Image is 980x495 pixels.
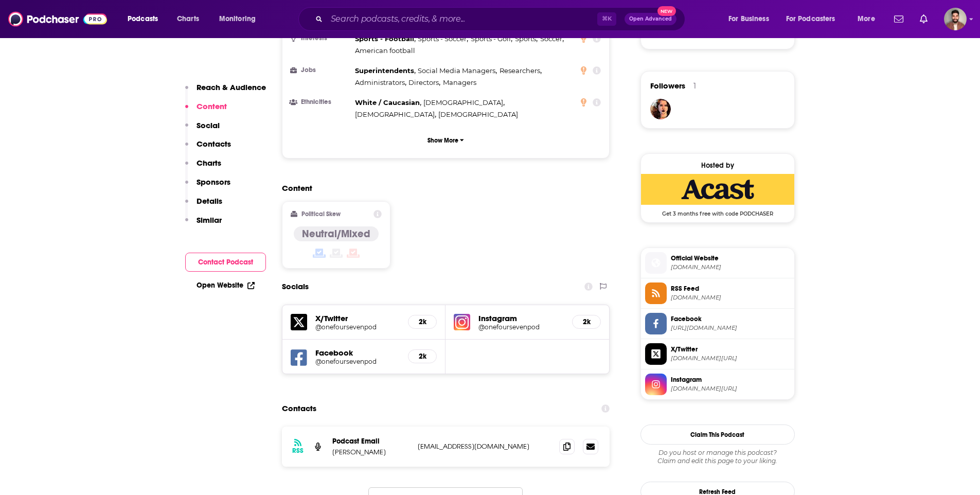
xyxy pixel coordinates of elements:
a: Facebook[URL][DOMAIN_NAME] [645,313,790,334]
span: , [355,65,416,77]
a: Charts [170,11,205,27]
span: Sports - Football [355,34,414,43]
span: Sports - Soccer [418,34,467,43]
a: @onefoursevenpod [315,323,400,331]
span: Superintendents [355,66,414,75]
img: User Profile [944,8,967,30]
h5: 2k [417,317,428,326]
h5: Instagram [478,313,564,323]
span: For Business [728,12,769,26]
h2: Contacts [282,399,316,418]
a: Instagram[DOMAIN_NAME][URL] [645,374,790,395]
span: , [471,33,512,45]
span: , [355,97,421,109]
h5: Facebook [315,348,400,358]
span: Sports [515,34,536,43]
span: https://www.facebook.com/onefoursevenpod [671,324,790,332]
h5: 2k [581,317,592,326]
span: Podcasts [128,12,158,26]
img: Rivs [650,99,671,119]
span: , [355,77,406,89]
p: Show More [427,137,458,144]
span: Get 3 months free with code PODCHASER [641,205,794,217]
div: 1 [693,81,696,91]
span: Managers [443,78,476,86]
span: American football [355,46,415,55]
div: Claim and edit this page to your liking. [640,449,795,465]
p: Content [197,101,227,111]
span: Facebook [671,314,790,324]
button: Details [185,196,222,215]
span: More [858,12,875,26]
span: [DEMOGRAPHIC_DATA] [438,110,518,118]
a: @onefoursevenpod [315,358,400,365]
span: , [423,97,505,109]
span: For Podcasters [786,12,835,26]
span: instagram.com/onefoursevenpod [671,385,790,393]
span: Soccer [540,34,562,43]
span: , [515,33,538,45]
span: Social Media Managers [418,66,495,75]
button: Show profile menu [944,8,967,30]
span: twitter.com/onefoursevenpod [671,355,790,362]
span: feeds.acast.com [671,294,790,302]
button: Contact Podcast [185,253,266,272]
button: Charts [185,158,221,177]
a: Acast Deal: Get 3 months free with code PODCHASER [641,174,794,216]
p: Similar [197,215,222,225]
span: , [540,33,564,45]
p: Social [197,120,220,130]
span: Open Advanced [629,16,672,22]
button: open menu [850,11,888,27]
button: Content [185,101,227,120]
button: open menu [721,11,782,27]
p: Podcast Email [332,437,409,446]
span: Researchers [500,66,540,75]
p: [EMAIL_ADDRESS][DOMAIN_NAME] [418,442,551,451]
span: New [657,6,676,16]
span: Charts [177,12,199,26]
p: Sponsors [197,177,230,187]
a: RSS Feed[DOMAIN_NAME] [645,282,790,304]
span: [DEMOGRAPHIC_DATA] [423,98,503,107]
p: [PERSON_NAME] [332,448,409,456]
span: [DEMOGRAPHIC_DATA] [355,110,435,118]
button: open menu [779,11,850,27]
a: Official Website[DOMAIN_NAME] [645,252,790,274]
span: X/Twitter [671,345,790,354]
a: Show notifications dropdown [890,10,907,28]
button: Open AdvancedNew [625,13,676,25]
span: Administrators [355,78,405,86]
span: Monitoring [219,12,256,26]
span: , [355,33,416,45]
button: Show More [291,131,601,150]
span: shows.acast.com [671,263,790,271]
span: Official Website [671,254,790,263]
a: @onefoursevenpod [478,323,564,331]
p: Reach & Audience [197,82,266,92]
span: , [500,65,542,77]
span: Logged in as calmonaghan [944,8,967,30]
span: Directors [408,78,439,86]
button: Claim This Podcast [640,425,795,445]
span: , [355,109,436,120]
button: Social [185,120,220,139]
p: Contacts [197,139,231,149]
span: , [408,77,440,89]
p: Details [197,196,222,206]
button: Sponsors [185,177,230,196]
h3: Jobs [291,67,351,74]
span: Do you host or manage this podcast? [640,449,795,457]
button: open menu [212,11,269,27]
span: Sports - Golf [471,34,511,43]
div: Hosted by [641,161,794,170]
p: Charts [197,158,221,168]
span: ⌘ K [597,12,616,26]
img: Podchaser - Follow, Share and Rate Podcasts [8,9,107,29]
img: Acast Deal: Get 3 months free with code PODCHASER [641,174,794,205]
h3: RSS [292,447,304,455]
